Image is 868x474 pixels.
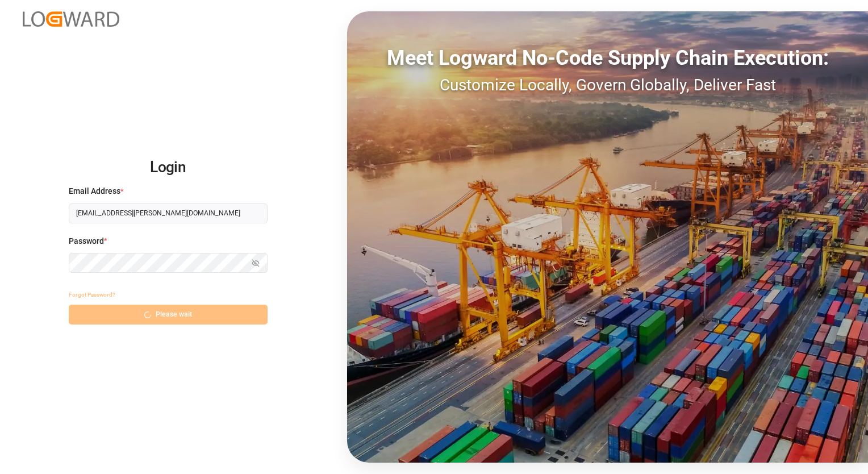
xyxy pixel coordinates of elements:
[347,73,868,97] div: Customize Locally, Govern Globally, Deliver Fast
[69,235,104,247] span: Password
[23,11,119,27] img: Logward_new_orange.png
[347,43,868,73] div: Meet Logward No-Code Supply Chain Execution:
[69,203,268,223] input: Enter your email
[69,185,120,197] span: Email Address
[69,149,268,186] h2: Login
